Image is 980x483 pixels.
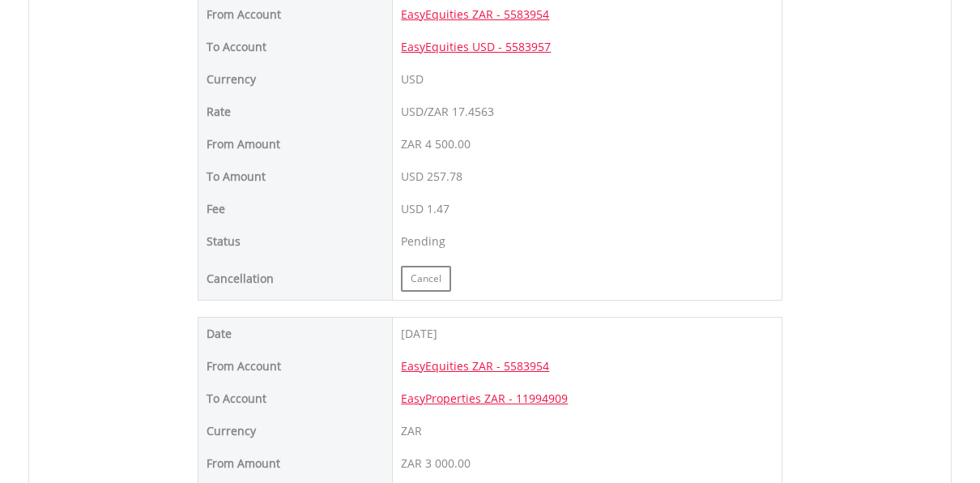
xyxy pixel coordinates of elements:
[401,266,451,292] button: Cancel
[198,31,393,63] td: To Account
[198,258,393,301] td: Cancellation
[401,391,568,406] a: EasyProperties ZAR - 11994909
[198,160,393,193] td: To Amount
[401,358,549,374] a: EasyEquities ZAR - 5583954
[401,6,549,22] a: EasyEquities ZAR - 5583954
[198,447,393,480] td: From Amount
[401,39,551,54] a: EasyEquities USD - 5583957
[198,415,393,447] td: Currency
[401,201,450,216] span: USD 1.47
[401,455,471,471] span: ZAR 3 000.00
[401,169,462,184] span: USD 257.78
[198,193,393,225] td: Fee
[198,350,393,383] td: From Account
[393,415,782,447] td: ZAR
[198,383,393,415] td: To Account
[198,63,393,96] td: Currency
[198,96,393,128] td: Rate
[393,225,782,258] td: Pending
[393,63,782,96] td: USD
[198,317,393,350] td: Date
[198,225,393,258] td: Status
[198,128,393,160] td: From Amount
[393,317,782,350] td: [DATE]
[393,96,782,128] td: USD/ZAR 17.4563
[401,136,471,152] span: ZAR 4 500.00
